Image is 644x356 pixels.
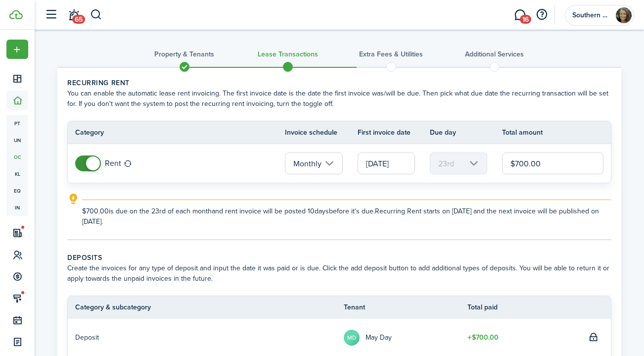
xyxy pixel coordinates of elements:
[467,332,499,343] table-amount-title: $700.00
[502,153,603,174] input: 0.00
[67,78,611,88] wizard-step-header-title: Recurring rent
[68,330,344,345] td: Deposit
[572,12,612,19] span: Southern Homes
[616,7,632,23] img: Southern Homes
[285,127,357,138] th: Invoice schedule
[6,115,28,132] a: pt
[6,165,28,182] a: kl
[82,206,611,227] explanation-description: $700.00 is due on the 23rd of each month and rent invoice will be posted 10 days before it's due....
[42,5,60,24] button: Open sidebar
[258,49,318,59] h3: Lease Transactions
[359,49,423,59] h3: Extra fees & Utilities
[154,49,214,59] h3: Property & Tenants
[510,2,529,28] a: Messaging
[64,2,83,28] a: Notifications
[467,302,586,312] th: Total paid
[6,132,28,149] a: un
[520,15,531,24] span: 16
[9,10,23,19] img: TenantCloud
[358,153,415,174] input: mm/dd/yyyy
[68,302,344,312] th: Category & subcategory
[6,199,28,216] a: in
[90,6,102,23] button: Search
[430,127,502,138] th: Due day
[67,263,611,284] wizard-step-header-description: Create the invoices for any type of deposit and input the date it was paid or is due. Click the a...
[533,6,550,23] button: Open resource center
[6,182,28,199] a: eq
[72,15,85,24] span: 65
[358,127,430,138] th: First invoice date
[68,127,285,138] th: Category
[502,127,611,138] th: Total amount
[344,302,467,312] th: Tenant
[344,330,360,346] avatar-text: MD
[67,88,611,109] wizard-step-header-description: You can enable the automatic lease rent invoicing. The first invoice date is the date the first i...
[6,40,28,59] button: Open menu
[67,253,611,263] wizard-step-header-title: Deposits
[465,49,524,59] h3: Additional Services
[6,149,28,165] a: oc
[67,193,80,205] i: outline
[366,334,392,342] table-profile-info-text: May Day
